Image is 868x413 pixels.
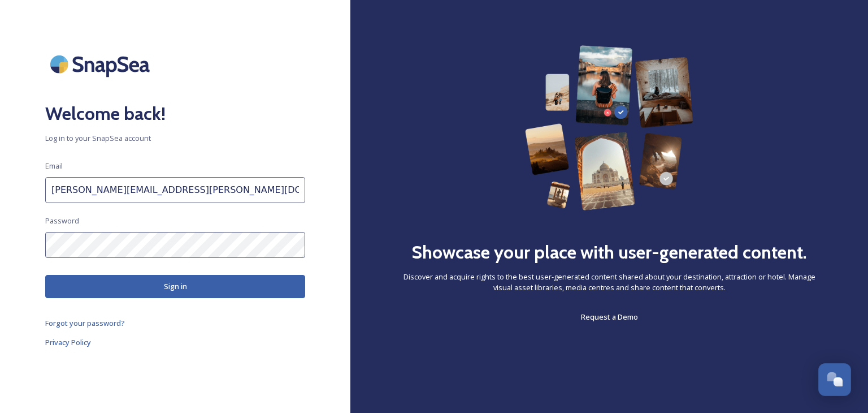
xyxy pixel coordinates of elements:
[411,239,807,266] h2: Showcase your place with user-generated content.
[818,363,851,396] button: Open Chat
[45,45,158,83] img: SnapSea Logo
[45,318,125,328] span: Forgot your password?
[525,45,693,210] img: 63b42ca75bacad526042e722_Group%20154-p-800.png
[45,275,305,298] button: Sign in
[581,310,638,324] a: Request a Demo
[581,312,638,322] span: Request a Demo
[45,161,63,171] span: Email
[45,100,305,127] h2: Welcome back!
[45,177,305,203] input: john.doe@snapsea.io
[45,335,305,349] a: Privacy Policy
[45,337,91,347] span: Privacy Policy
[396,272,823,293] span: Discover and acquire rights to the best user-generated content shared about your destination, att...
[45,216,79,226] span: Password
[45,133,305,144] span: Log in to your SnapSea account
[45,316,305,330] a: Forgot your password?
